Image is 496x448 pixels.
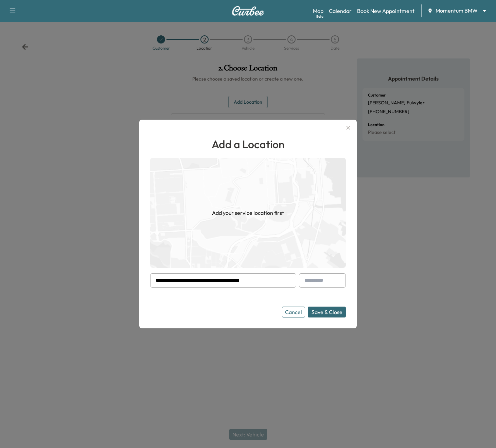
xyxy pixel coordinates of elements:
a: Calendar [329,7,352,15]
span: Momentum BMW [436,7,478,15]
a: MapBeta [313,7,323,15]
button: Save & Close [308,307,346,317]
h1: Add a Location [150,136,346,152]
a: Book New Appointment [357,7,414,15]
button: Cancel [282,307,305,317]
img: Curbee Logo [232,6,264,16]
h1: Add your service location first [212,209,284,217]
img: empty-map-CL6vilOE.png [150,158,346,268]
div: Beta [316,14,323,19]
